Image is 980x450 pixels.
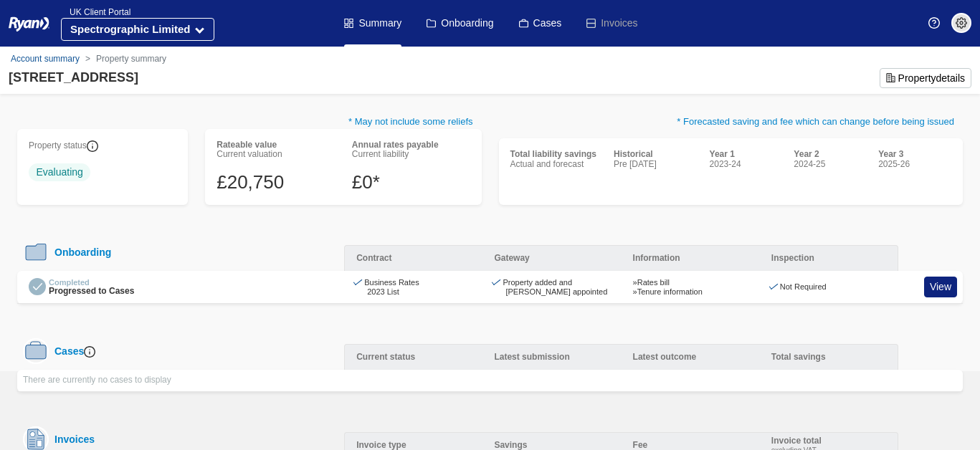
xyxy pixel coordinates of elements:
[710,160,783,170] div: 2023-24
[49,434,95,445] div: Invoices
[710,150,783,160] div: Year 1
[771,436,822,446] div: Invoice total
[878,150,951,160] div: Year 3
[61,18,214,41] button: Spectrographic Limited
[356,278,471,296] div: Business Rates 2023 List
[622,245,760,271] div: Information
[614,160,698,170] div: Pre [DATE]
[17,115,482,129] p: * May not include some reliefs
[352,140,470,150] div: Annual rates payable
[482,245,621,271] div: Gateway
[352,150,470,160] div: Current liability
[760,245,898,271] div: Inspection
[482,344,621,370] div: Latest submission
[9,68,138,87] div: [STREET_ADDRESS]
[760,344,898,370] div: Total savings
[70,23,191,35] strong: Spectrographic Limited
[49,345,95,358] div: Cases
[494,278,609,296] div: Property added and [PERSON_NAME] appointed
[956,17,967,29] img: settings
[771,282,887,292] div: Not Required
[924,277,957,297] a: View
[510,150,596,160] div: Total liability savings
[633,287,748,297] div: » Tenure information
[622,344,760,370] div: Latest outcome
[344,245,482,271] div: Contract
[80,52,166,65] li: Property summary
[633,278,748,287] div: » Rates bill
[880,68,971,88] button: Propertydetails
[614,150,698,160] div: Historical
[217,140,335,150] div: Rateable value
[61,7,130,17] span: UK Client Portal
[794,160,867,170] div: 2024-25
[499,115,964,138] p: * Forecasted saving and fee which can change before being issued
[217,171,335,193] div: £20,750
[29,163,90,181] span: Evaluating
[23,375,171,385] span: There are currently no cases to display
[49,278,134,287] div: Completed
[49,286,134,296] span: Progressed to Cases
[878,160,951,170] div: 2025-26
[344,344,482,370] div: Current status
[11,54,80,64] a: Account summary
[510,160,596,170] div: Actual and forecast
[29,140,176,152] div: Property status
[217,150,335,160] div: Current valuation
[928,17,940,29] img: Help
[794,150,867,160] div: Year 2
[49,246,111,258] div: Onboarding
[898,72,936,84] span: Property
